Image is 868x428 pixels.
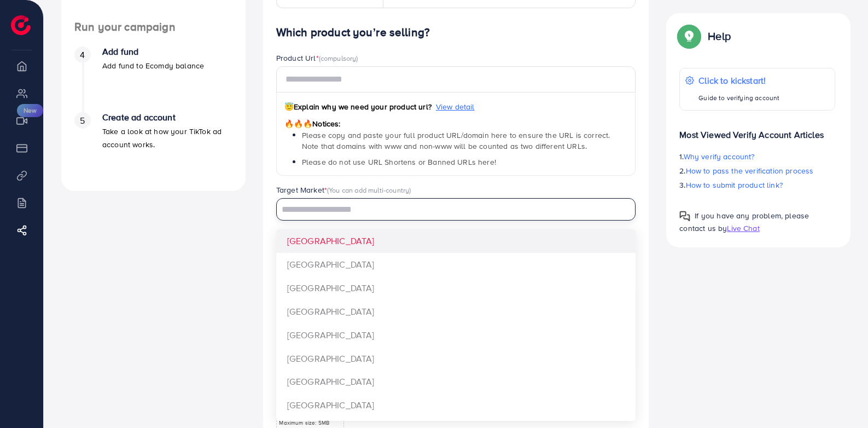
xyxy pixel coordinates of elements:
img: Popup guide [679,26,699,46]
span: 😇 [284,101,294,112]
h4: Add fund [102,47,204,57]
span: (You can add multi-country) [327,185,411,195]
span: How to pass the verification process [686,165,814,176]
span: How to submit product link? [686,180,783,190]
h4: Run your campaign [61,20,246,34]
span: If you have any problem, please contact us by [679,210,809,234]
span: View detail [436,101,475,112]
span: Live Chat [727,223,759,234]
p: Take a look at how your TikTok ad account works. [102,125,232,151]
label: Product Url [276,53,358,63]
label: Target Market [276,184,411,195]
li: If it's possible, attaching one more image from your warehouse/stock if you want to promote a cer... [293,339,628,361]
h4: Which product you’re selling? [276,26,636,39]
iframe: Chat [822,379,860,420]
p: Click to kickstart! [698,74,779,87]
span: Explain why we need your product url? [284,101,432,112]
li: Create ad account [61,112,246,178]
img: Popup guide [679,211,690,222]
span: Please copy and paste your full product URL/domain here to ensure the URL is correct. Note that d... [302,130,610,152]
span: Notices: [284,118,341,129]
span: 🔥🔥🔥 [284,118,312,129]
span: (compulsory) [319,53,358,63]
p: Please attach the screenshot of your admin site from your website/store/seller center/landing pag... [276,256,636,282]
li: The image will include the URL (domain) of your admin site. [293,326,628,337]
p: 2. [679,164,835,177]
p: Most Viewed Verify Account Articles [679,119,835,141]
span: Please do not use URL Shortens or Banned URLs here! [302,157,496,167]
li: Add fund [61,47,246,112]
img: img [276,240,287,251]
p: Add fund to Ecomdy balance [102,59,204,72]
li: You should log in to your website and take a screenshot from there. [293,312,628,323]
p: Maximum size: 5MB [279,419,341,426]
div: Search for option [276,198,636,221]
img: logo [11,15,31,35]
p: Help [708,30,731,43]
p: Notices: [284,299,628,312]
p: 3. [679,178,835,192]
h4: Create ad account [102,112,232,123]
span: Why verify account? [684,151,755,162]
input: Search for option [278,201,622,218]
span: 4 [80,49,85,61]
span: View example [367,270,416,281]
span: (Optional) [407,240,438,250]
span: 5 [80,114,85,127]
p: 1. [679,150,835,163]
p: Format: JPG, PNG, JPEG [279,411,341,419]
p: Guide to verifying account [698,91,779,105]
span: Add store screenshot attachment [290,239,407,250]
